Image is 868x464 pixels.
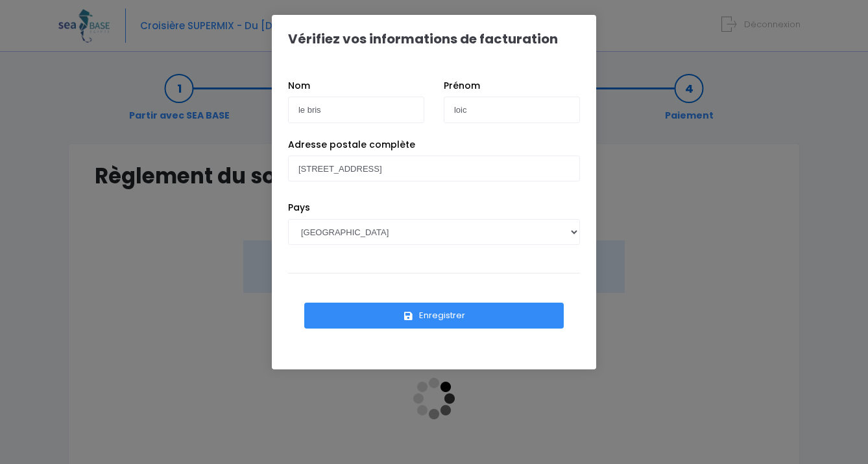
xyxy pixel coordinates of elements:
label: Adresse postale complète [288,138,415,152]
h1: Vérifiez vos informations de facturation [288,31,558,47]
button: Enregistrer [304,303,564,329]
label: Prénom [444,79,480,93]
label: Pays [288,201,310,215]
label: Nom [288,79,310,93]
